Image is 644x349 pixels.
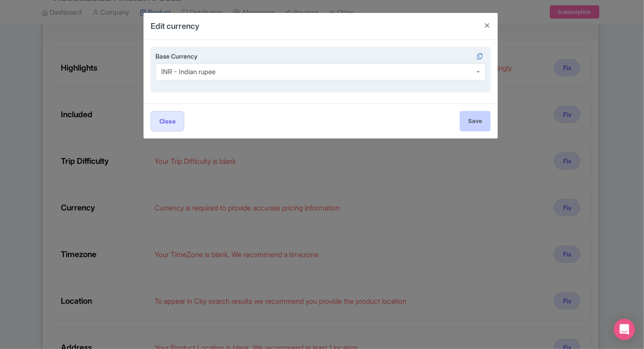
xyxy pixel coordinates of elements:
[460,111,491,131] input: Save
[155,52,198,60] span: Base Currency
[151,111,184,131] button: Close
[151,20,199,32] h4: Edit currency
[477,13,498,38] button: Close
[614,319,635,340] div: Open Intercom Messenger
[161,68,215,76] div: INR - Indian rupee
